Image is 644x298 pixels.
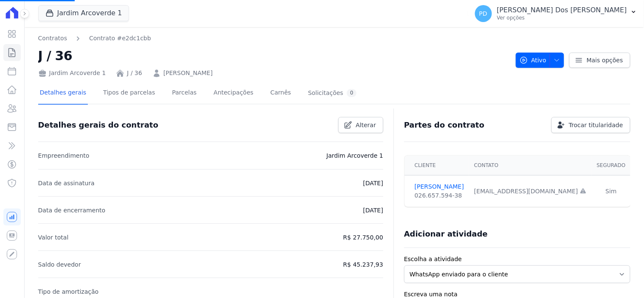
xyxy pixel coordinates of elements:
button: PD [PERSON_NAME] Dos [PERSON_NAME] Ver opções [468,2,644,25]
h3: Partes do contrato [404,120,485,130]
nav: Breadcrumb [38,34,151,43]
a: Tipos de parcelas [101,82,157,105]
p: R$ 27.750,00 [343,232,383,242]
a: Detalhes gerais [38,82,88,105]
p: Jardim Arcoverde 1 [326,150,383,161]
div: [EMAIL_ADDRESS][DOMAIN_NAME] [474,187,587,196]
h3: Adicionar atividade [404,229,488,239]
p: Data de assinatura [38,178,95,188]
button: Jardim Arcoverde 1 [38,5,129,21]
button: Ativo [516,53,565,68]
p: [DATE] [363,178,383,188]
a: [PERSON_NAME] [163,69,213,78]
p: [DATE] [363,205,383,215]
a: [PERSON_NAME] [415,182,464,191]
th: Cliente [405,156,469,175]
span: PD [479,11,487,17]
span: Trocar titularidade [569,121,623,129]
p: Data de encerramento [38,205,106,215]
span: Alterar [356,121,376,129]
a: Alterar [338,117,383,133]
span: Mais opções [587,56,623,64]
a: Solicitações0 [307,82,359,105]
div: Jardim Arcoverde 1 [38,69,106,78]
h3: Detalhes gerais do contrato [38,120,158,130]
a: J / 36 [127,69,142,78]
a: Contratos [38,34,67,43]
td: Sim [592,175,631,207]
p: Empreendimento [38,150,90,161]
p: Saldo devedor [38,259,81,270]
p: Valor total [38,232,69,242]
p: Tipo de amortização [38,287,99,297]
div: Solicitações [308,89,357,97]
span: Ativo [520,53,547,68]
a: Parcelas [170,82,198,105]
label: Escolha a atividade [404,255,630,264]
p: R$ 45.237,93 [343,259,383,270]
th: Contato [469,156,592,175]
a: Trocar titularidade [551,117,630,133]
a: Contrato #e2dc1cbb [89,34,151,43]
a: Antecipações [212,82,255,105]
a: Carnês [269,82,293,105]
div: 0 [347,89,357,97]
a: Mais opções [569,53,630,68]
p: [PERSON_NAME] Dos [PERSON_NAME] [497,6,627,14]
nav: Breadcrumb [38,34,509,43]
div: 026.657.594-38 [415,191,464,200]
th: Segurado [592,156,631,175]
h2: J / 36 [38,46,509,65]
p: Ver opções [497,14,627,21]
